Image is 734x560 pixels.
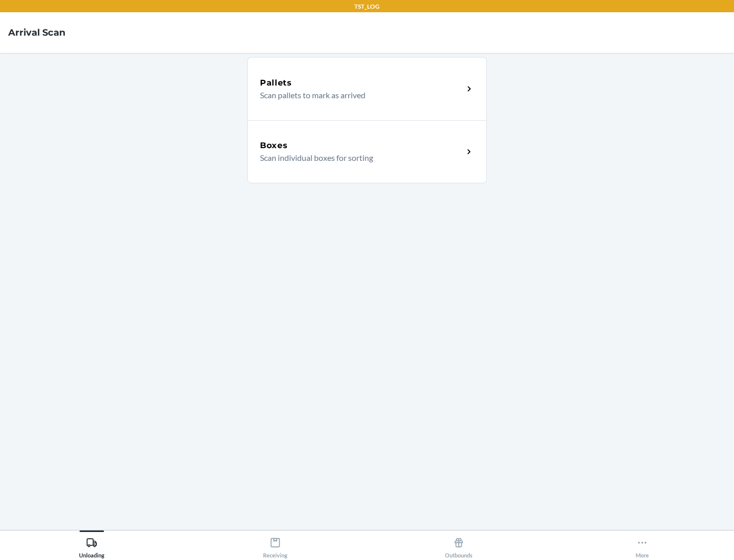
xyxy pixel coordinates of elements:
div: Receiving [263,533,287,558]
h5: Boxes [260,139,288,152]
p: TST_LOG [354,2,380,11]
h4: Arrival Scan [8,26,65,39]
button: More [550,530,734,558]
div: Unloading [79,533,104,558]
button: Outbounds [367,530,550,558]
p: Scan pallets to mark as arrived [260,89,455,101]
div: More [636,533,649,558]
a: BoxesScan individual boxes for sorting [247,120,487,183]
a: PalletsScan pallets to mark as arrived [247,57,487,120]
h5: Pallets [260,77,292,89]
button: Receiving [183,530,367,558]
p: Scan individual boxes for sorting [260,152,455,164]
div: Outbounds [445,533,473,558]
